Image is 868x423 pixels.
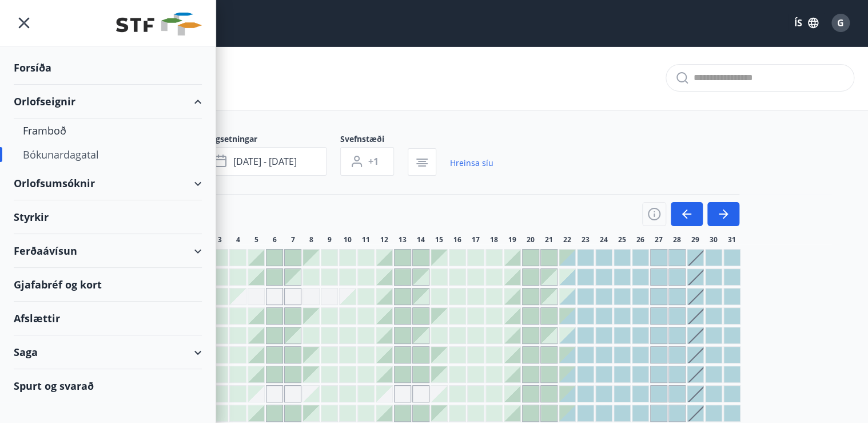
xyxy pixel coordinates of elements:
span: 15 [435,235,443,244]
span: 21 [545,235,553,244]
span: 20 [527,235,535,244]
span: [DATE] - [DATE] [233,155,297,168]
div: Gráir dagar eru ekki bókanlegir [266,385,283,402]
div: Gráir dagar eru ekki bókanlegir [394,385,411,402]
span: 18 [490,235,498,244]
span: 8 [309,235,313,244]
div: Styrkir [14,200,202,234]
span: 4 [236,235,240,244]
span: 27 [655,235,663,244]
span: 23 [582,235,590,244]
div: Gráir dagar eru ekki bókanlegir [302,288,320,305]
div: Gráir dagar eru ekki bókanlegir [284,288,301,305]
span: 19 [508,235,516,244]
span: 29 [691,235,699,244]
span: 24 [600,235,608,244]
div: Gráir dagar eru ekki bókanlegir [248,385,265,402]
div: Orlofsumsóknir [14,167,202,200]
span: 22 [563,235,571,244]
div: Orlofseignir [14,85,202,118]
span: 16 [453,235,461,244]
span: Svefnstæði [340,133,408,147]
a: Hreinsa síu [450,151,493,176]
div: Gráir dagar eru ekki bókanlegir [266,288,283,305]
img: union_logo [116,13,202,35]
button: G [827,9,854,37]
div: Afslættir [14,302,202,335]
button: menu [14,13,34,33]
span: 9 [328,235,332,244]
button: +1 [340,147,394,176]
div: Saga [14,335,202,369]
div: Forsíða [14,51,202,85]
button: [DATE] - [DATE] [205,147,327,176]
span: 7 [291,235,295,244]
span: 5 [254,235,258,244]
div: Gráir dagar eru ekki bókanlegir [376,385,393,402]
div: Gráir dagar eru ekki bókanlegir [412,385,429,402]
span: 17 [472,235,480,244]
span: Dagsetningar [205,133,340,147]
span: +1 [368,155,379,168]
div: Gráir dagar eru ekki bókanlegir [229,288,246,305]
div: Gráir dagar eru ekki bókanlegir [284,385,301,402]
span: 31 [728,235,736,244]
div: Bókunardagatal [23,143,193,167]
div: Gjafabréf og kort [14,268,202,302]
span: 25 [618,235,626,244]
div: Framboð [23,118,193,143]
span: 11 [362,235,370,244]
span: 30 [710,235,718,244]
div: Gráir dagar eru ekki bókanlegir [248,288,265,305]
span: G [837,17,844,29]
div: Gráir dagar eru ekki bókanlegir [321,288,338,305]
div: Ferðaávísun [14,234,202,268]
div: Spurt og svarað [14,369,202,402]
button: ÍS [788,13,825,33]
span: 26 [636,235,644,244]
span: 12 [380,235,388,244]
span: 10 [344,235,352,244]
span: 13 [399,235,407,244]
span: 14 [417,235,425,244]
span: 28 [673,235,681,244]
span: 3 [218,235,222,244]
span: 6 [273,235,277,244]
